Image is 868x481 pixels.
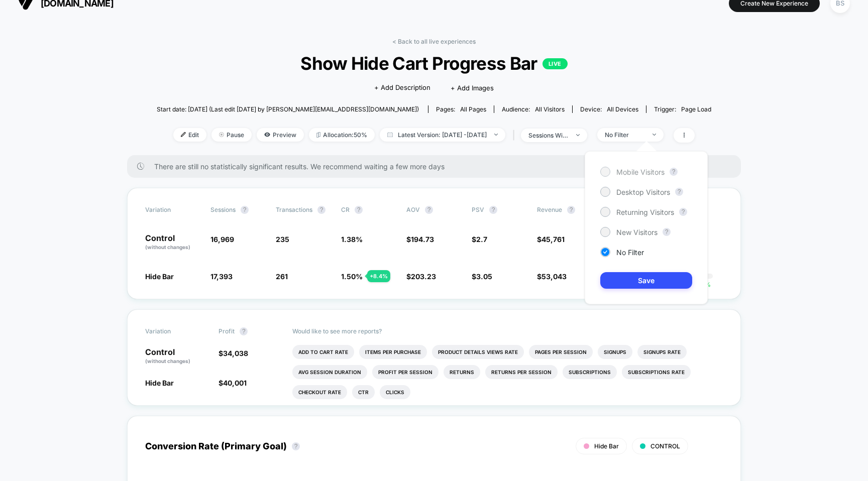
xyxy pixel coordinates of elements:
span: all devices [607,105,638,113]
p: Control [145,348,208,365]
button: ? [663,228,671,236]
span: Revenue [537,206,562,213]
span: Latest Version: [DATE] - [DATE] [380,128,505,142]
p: Would like to see more reports? [292,327,723,335]
p: Control [145,234,200,251]
span: + Add Images [451,84,494,92]
button: Save [600,272,692,289]
button: ? [679,208,687,216]
span: + Add Description [374,83,430,93]
span: 53,043 [541,272,567,281]
img: end [653,134,656,136]
span: 1.38 % [341,235,363,244]
img: end [576,134,580,136]
li: Checkout Rate [292,385,347,399]
span: 261 [276,272,288,281]
span: 16,969 [210,235,234,244]
span: Profit [219,327,235,335]
li: Signups [598,345,632,359]
li: Subscriptions Rate [622,365,691,379]
span: $ [472,235,487,244]
span: Hide Bar [145,272,174,281]
li: Returns [444,365,480,379]
span: Sessions [210,206,236,213]
button: ? [240,327,248,335]
div: Audience: [502,105,565,113]
img: rebalance [316,132,320,138]
span: Show Hide Cart Progress Bar [184,53,683,74]
div: Trigger: [654,105,711,113]
span: 3.05 [476,272,492,281]
p: LIVE [542,58,568,69]
span: Desktop Visitors [616,188,670,196]
span: CR [341,206,350,213]
span: 203.23 [411,272,436,281]
span: $ [537,235,565,244]
span: PSV [472,206,484,213]
span: Device: [572,105,646,113]
div: No Filter [605,131,645,139]
span: $ [472,272,492,281]
li: Product Details Views Rate [432,345,524,359]
button: ? [489,206,497,214]
li: Avg Session Duration [292,365,367,379]
span: $ [406,272,436,281]
span: $ [219,349,248,357]
span: Allocation: 50% [309,128,375,142]
img: edit [181,132,186,137]
li: Returns Per Session [485,365,558,379]
button: ? [241,206,249,214]
span: Start date: [DATE] (Last edit [DATE] by [PERSON_NAME][EMAIL_ADDRESS][DOMAIN_NAME]) [157,105,419,113]
span: 1.50 % [341,272,363,281]
span: $ [406,235,434,244]
span: (without changes) [145,358,190,364]
span: Variation [145,327,200,335]
span: all pages [460,105,486,113]
button: ? [425,206,433,214]
span: Variation [145,206,200,214]
li: Ctr [352,385,375,399]
span: (without changes) [145,244,190,250]
span: 194.73 [411,235,434,244]
span: $ [219,379,247,387]
img: calendar [387,132,393,137]
span: Mobile Visitors [616,168,665,176]
span: $ [537,272,567,281]
span: 235 [276,235,289,244]
button: ? [292,442,300,450]
span: 2.7 [476,235,487,244]
span: Preview [257,128,304,142]
button: ? [355,206,363,214]
li: Signups Rate [637,345,687,359]
span: No Filter [616,248,644,257]
span: | [510,128,521,143]
span: There are still no statistically significant results. We recommend waiting a few more days [154,162,721,171]
div: Pages: [436,105,486,113]
li: Clicks [380,385,410,399]
span: 17,393 [210,272,233,281]
div: + 8.4 % [367,270,390,282]
span: 34,038 [223,349,248,357]
span: New Visitors [616,228,658,236]
li: Items Per Purchase [359,345,427,359]
button: ? [675,188,683,196]
li: Subscriptions [563,365,617,379]
button: ? [567,206,575,214]
span: AOV [406,206,420,213]
img: end [219,132,224,137]
span: Page Load [681,105,711,113]
li: Add To Cart Rate [292,345,354,359]
span: Pause [211,128,252,142]
span: Returning Visitors [616,208,674,216]
button: ? [317,206,325,214]
span: Edit [173,128,206,142]
div: sessions with impression [528,132,569,139]
span: Transactions [276,206,312,213]
span: 45,761 [541,235,565,244]
img: end [494,134,498,136]
span: Hide Bar [145,379,174,387]
span: 40,001 [223,379,247,387]
span: Hide Bar [594,442,619,450]
a: < Back to all live experiences [392,38,476,45]
button: ? [670,168,678,176]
